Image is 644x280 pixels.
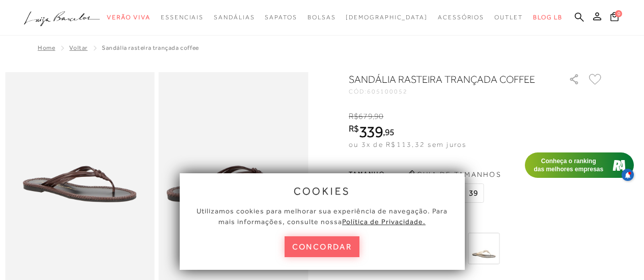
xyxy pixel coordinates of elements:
h1: SANDÁLIA RASTEIRA TRANÇADA COFFEE [349,72,540,86]
a: Voltar [69,44,88,51]
span: 339 [359,122,383,141]
img: SANDÁLIA RASTEIRA TRANÇADA METALIZADA DOURADO [468,233,499,264]
i: , [383,128,395,137]
span: BLOG LB [533,14,563,21]
span: Sandálias [214,14,255,21]
a: noSubCategoriesText [438,8,484,27]
span: Verão Viva [107,14,151,21]
a: noSubCategoriesText [346,8,428,27]
a: noSubCategoriesText [161,8,204,27]
button: 0 [607,11,622,25]
a: noSubCategoriesText [214,8,255,27]
a: Política de Privacidade. [342,217,426,226]
i: R$ [349,124,359,133]
button: concordar [285,236,360,257]
span: 0 [615,10,622,17]
div: CÓD: [349,88,552,95]
span: Utilizamos cookies para melhorar sua experiência de navegação. Para mais informações, consulte nossa [197,207,447,226]
span: Essenciais [161,14,204,21]
span: 90 [374,112,383,121]
span: [DEMOGRAPHIC_DATA] [346,14,428,21]
span: 95 [385,127,395,137]
a: noSubCategoriesText [494,8,523,27]
span: Sapatos [265,14,297,21]
span: 605100052 [367,88,408,95]
span: 679 [358,112,372,121]
span: Mais cores [349,222,603,228]
a: noSubCategoriesText [307,8,336,27]
i: R$ [349,112,358,121]
span: ou 3x de R$113,32 sem juros [349,140,466,148]
span: cookies [294,185,351,197]
span: Acessórios [438,14,484,21]
a: noSubCategoriesText [265,8,297,27]
a: noSubCategoriesText [107,8,151,27]
i: , [373,112,384,121]
a: BLOG LB [533,8,563,27]
span: Outlet [494,14,523,21]
span: Bolsas [307,14,336,21]
a: Home [38,44,55,51]
span: SANDÁLIA RASTEIRA TRANÇADA COFFEE [102,44,199,51]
